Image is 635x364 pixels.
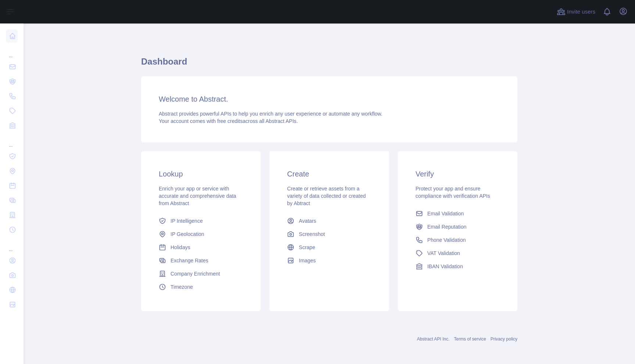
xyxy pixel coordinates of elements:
span: Phone Validation [427,236,466,244]
a: Privacy policy [491,336,517,342]
span: Create or retrieve assets from a variety of data collected or created by Abtract [287,186,366,206]
span: free credits [217,118,243,124]
span: Email Reputation [427,223,467,230]
span: Screenshot [299,230,325,238]
a: Avatars [284,214,374,227]
a: IP Intelligence [156,214,246,227]
span: Company Enrichment [171,270,220,277]
span: VAT Validation [427,250,460,257]
a: Images [284,254,374,267]
div: ... [6,134,18,148]
h1: Dashboard [141,56,517,73]
a: Phone Validation [413,233,503,247]
a: VAT Validation [413,247,503,260]
h3: Verify [416,169,500,179]
span: Exchange Rates [171,257,208,264]
span: Protect your app and ensure compliance with verification APIs [416,186,490,199]
a: Exchange Rates [156,254,246,267]
a: Timezone [156,280,246,294]
span: Invite users [567,8,595,16]
span: Avatars [299,217,316,225]
span: Your account comes with across all Abstract APIs. [159,118,298,124]
span: Scrape [299,244,315,251]
span: Abstract provides powerful APIs to help you enrich any user experience or automate any workflow. [159,111,383,117]
a: Abstract API Inc. [417,336,450,342]
div: ... [6,238,18,252]
span: Holidays [171,244,190,251]
button: Invite users [555,6,597,18]
h3: Create [287,169,371,179]
span: IBAN Validation [427,263,463,270]
a: Scrape [284,241,374,254]
span: Timezone [171,283,193,291]
a: Terms of service [454,336,486,342]
a: IP Geolocation [156,227,246,241]
a: Company Enrichment [156,267,246,280]
a: Email Reputation [413,220,503,233]
a: IBAN Validation [413,260,503,273]
h3: Welcome to Abstract. [159,94,500,104]
a: Screenshot [284,227,374,241]
a: Holidays [156,241,246,254]
span: IP Intelligence [171,217,203,225]
span: IP Geolocation [171,230,204,238]
a: Email Validation [413,207,503,220]
span: Images [299,257,316,264]
span: Enrich your app or service with accurate and comprehensive data from Abstract [159,186,236,206]
div: ... [6,44,18,59]
span: Email Validation [427,210,464,217]
h3: Lookup [159,169,243,179]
